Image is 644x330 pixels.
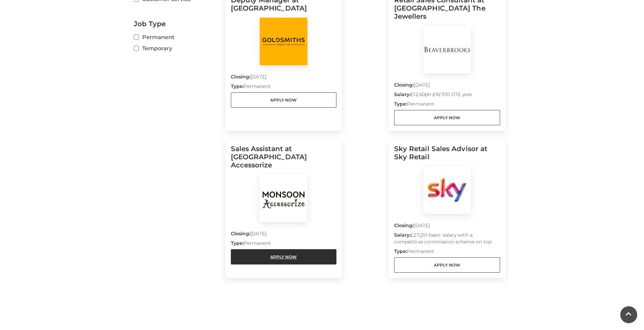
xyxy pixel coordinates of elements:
[394,232,500,248] p: £27,210 basic salary with a competitive commission scheme on top
[231,231,251,237] strong: Closing:
[394,100,500,110] p: Permanent
[231,230,337,240] p: [DATE]
[231,240,244,246] strong: Type:
[394,81,500,91] p: [DATE]
[231,83,244,89] strong: Type:
[134,44,220,53] label: Temporary
[260,18,307,65] img: Goldsmiths
[394,82,414,88] strong: Closing:
[394,110,500,125] a: Apply Now
[394,248,407,254] strong: Type:
[423,26,471,73] img: BeaverBrooks The Jewellers
[423,166,471,214] img: Sky Retail
[231,92,337,108] a: Apply Now
[231,83,337,92] p: Permanent
[394,91,411,97] strong: Salary:
[394,232,411,238] strong: Salary:
[394,91,500,100] p: £12.60ph £16'370 OTE year
[394,248,500,257] p: Permanent
[260,175,307,222] img: Monsoon
[134,20,220,28] h2: Job Type
[231,73,337,83] p: [DATE]
[231,240,337,249] p: Permanent
[394,145,500,166] h5: Sky Retail Sales Advisor at Sky Retail
[231,145,337,175] h5: Sales Assistant at [GEOGRAPHIC_DATA] Accessorize
[394,222,500,232] p: [DATE]
[134,33,220,41] label: Permanent
[394,257,500,273] a: Apply Now
[231,74,251,80] strong: Closing:
[394,222,414,228] strong: Closing:
[231,249,337,264] a: Apply Now
[394,101,407,107] strong: Type:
